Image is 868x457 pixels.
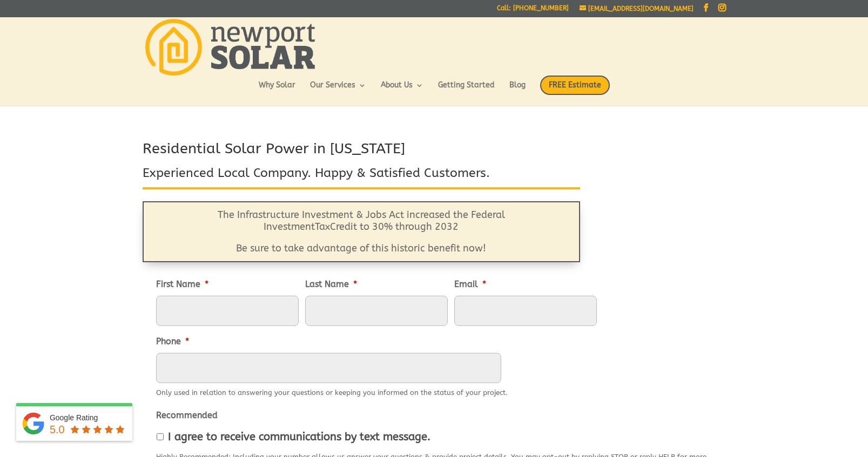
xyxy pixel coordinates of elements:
[50,424,65,435] span: 5.0
[156,383,508,400] div: Only used in relation to answering your questions or keeping you informed on the status of your p...
[540,76,610,106] a: FREE Estimate
[580,5,694,12] a: [EMAIL_ADDRESS][DOMAIN_NAME]
[145,19,315,76] img: Newport Solar | Solar Energy Optimized.
[438,81,495,100] a: Getting Started
[156,410,218,421] label: Recommended
[509,81,526,100] a: Blog
[497,5,569,16] a: Call: [PHONE_NUMBER]
[156,336,189,347] label: Phone
[315,221,330,233] span: Tax
[50,412,127,423] div: Google Rating
[381,81,423,100] a: About Us
[156,279,208,290] label: First Name
[170,243,553,255] p: Be sure to take advantage of this historic benefit now!
[454,279,486,290] label: Email
[259,81,295,100] a: Why Solar
[310,81,366,100] a: Our Services
[170,209,553,242] p: The Infrastructure Investment & Jobs Act increased the Federal Investment Credit to 30% through 2032
[305,279,357,290] label: Last Name
[540,76,610,95] span: FREE Estimate
[168,431,430,443] label: I agree to receive communications by text message.
[143,165,580,187] h3: Experienced Local Company. Happy & Satisfied Customers.
[143,139,580,165] h2: Residential Solar Power in [US_STATE]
